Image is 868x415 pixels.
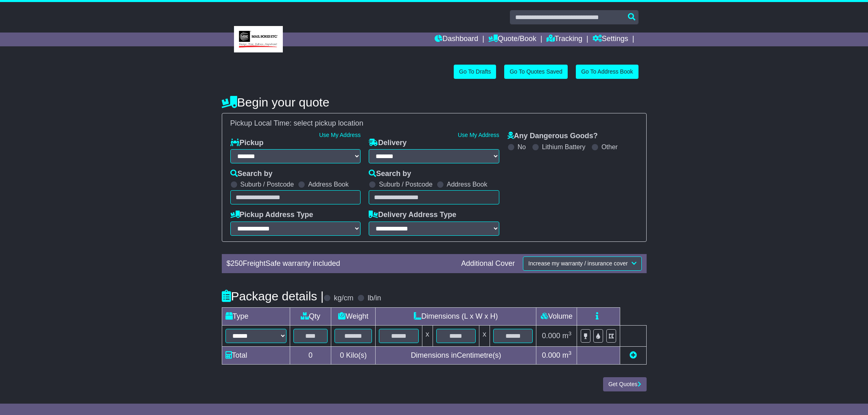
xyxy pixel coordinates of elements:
[223,259,457,268] div: $ FreightSafe warranty included
[331,307,376,325] td: Weight
[504,65,568,79] a: Go To Quotes Saved
[422,325,433,346] td: x
[457,259,519,268] div: Additional Cover
[231,259,243,267] span: 250
[294,119,363,127] span: select pickup location
[369,169,411,178] label: Search by
[308,180,349,188] label: Address Book
[331,347,376,365] td: Kilo(s)
[562,351,572,359] span: m
[369,211,456,219] label: Delivery Address Type
[542,351,560,359] span: 0.000
[379,180,433,188] label: Suburb / Postcode
[593,33,628,46] a: Settings
[290,347,331,365] td: 0
[230,169,273,178] label: Search by
[542,332,560,340] span: 0.000
[568,350,572,356] sup: 3
[230,211,313,219] label: Pickup Address Type
[222,347,290,365] td: Total
[222,96,647,109] h4: Begin your quote
[507,132,598,141] label: Any Dangerous Goods?
[222,307,290,325] td: Type
[479,325,490,346] td: x
[234,26,283,52] img: MBE Eight Mile Plains
[536,307,577,325] td: Volume
[222,289,324,303] h4: Package details |
[603,377,647,391] button: Get Quotes
[367,294,381,303] label: lb/in
[435,33,478,46] a: Dashboard
[568,330,572,337] sup: 3
[340,351,344,359] span: 0
[290,307,331,325] td: Qty
[376,307,536,325] td: Dimensions (L x W x H)
[518,143,526,151] label: No
[319,132,361,138] a: Use My Address
[488,33,536,46] a: Quote/Book
[576,65,638,79] a: Go To Address Book
[601,143,618,151] label: Other
[523,256,641,271] button: Increase my warranty / insurance cover
[376,347,536,365] td: Dimensions in Centimetre(s)
[241,180,294,188] label: Suburb / Postcode
[547,33,582,46] a: Tracking
[454,65,496,79] a: Go To Drafts
[447,180,488,188] label: Address Book
[458,132,499,138] a: Use My Address
[369,139,407,148] label: Delivery
[630,351,637,359] a: Add new item
[528,260,627,267] span: Increase my warranty / insurance cover
[334,294,353,303] label: kg/cm
[230,139,264,148] label: Pickup
[226,119,642,128] div: Pickup Local Time:
[562,332,572,340] span: m
[542,143,586,151] label: Lithium Battery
